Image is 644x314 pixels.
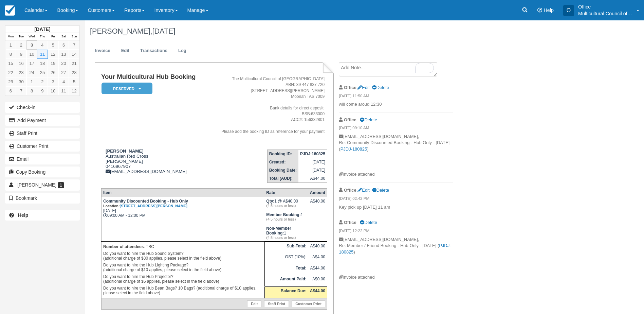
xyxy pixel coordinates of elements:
th: Thu [37,33,48,40]
a: Staff Print [264,300,289,307]
a: Log [173,44,191,57]
th: Sub-Total: [264,242,308,252]
em: [DATE] 11:50 AM [339,93,453,101]
th: Total (AUD): [267,174,298,183]
strong: Community Discounted Booking - Hub Only [103,199,188,208]
div: Australian Red Cross [PERSON_NAME] 0416967907 [EMAIL_ADDRESS][DOMAIN_NAME] [101,149,206,174]
em: (4.5 hours or less) [266,235,306,240]
p: will come aroud 12:30 [339,101,453,108]
div: Invoice attached [339,274,453,281]
em: (4.5 hours or less) [266,204,306,208]
th: Wed [26,33,37,40]
a: 17 [26,59,37,68]
a: 27 [58,68,69,77]
a: 25 [37,68,48,77]
a: 12 [69,86,79,95]
span: Help [544,7,554,13]
a: 9 [16,50,26,59]
th: Rate [264,188,308,197]
a: 4 [37,40,48,50]
address: The Multicultural Council of [GEOGRAPHIC_DATA] ABN: 39 447 837 720 [STREET_ADDRESS][PERSON_NAME] ... [209,76,325,134]
strong: Number of attendees [103,244,144,249]
b: Help [18,212,28,218]
strong: Office [344,220,356,225]
p: : TBC [103,243,263,250]
strong: [DATE] [34,27,50,32]
a: Help [5,210,80,221]
a: Transactions [135,44,172,57]
a: 3 [48,77,58,86]
h1: Your Multicultural Hub Booking [101,73,206,81]
td: GST (10%): [264,253,308,264]
a: 10 [48,86,58,95]
em: Reserved [102,83,152,94]
a: 1 [26,77,37,86]
a: 7 [16,86,26,95]
p: Do you want to hire the Hub Bean Bags? 10 Bags? (additional charge of $10 applies, please select ... [103,285,263,296]
a: Delete [360,117,377,122]
button: Check-in [5,102,80,113]
a: 2 [37,77,48,86]
span: 1 [58,182,64,188]
a: 21 [69,59,79,68]
span: [PERSON_NAME] [17,182,56,188]
th: Created: [267,158,298,166]
td: A$0.00 [308,275,327,286]
a: 8 [5,50,16,59]
td: A$44.00 [298,174,327,183]
a: 8 [26,86,37,95]
a: 6 [58,40,69,50]
a: Staff Print [5,128,80,139]
a: 2 [16,40,26,50]
button: Bookmark [5,193,80,204]
a: Invoice [90,44,115,57]
div: O [563,5,574,16]
a: Edit [357,188,369,193]
img: checkfront-main-nav-mini-logo.png [5,5,15,16]
a: 19 [48,59,58,68]
h1: [PERSON_NAME], [90,27,563,35]
a: 24 [26,68,37,77]
th: Sat [58,33,69,40]
strong: Qty [266,199,274,204]
th: Item [101,188,264,197]
td: A$40.00 [308,242,327,252]
a: 11 [37,50,48,59]
strong: Office [344,188,356,193]
th: Tue [16,33,26,40]
strong: A$44.00 [310,289,325,293]
a: 5 [69,77,79,86]
a: 7 [69,40,79,50]
p: Do you want to hire the Hub Projector? (additional charge of $5 applies, please select in the fie... [103,273,263,285]
a: 3 [26,40,37,50]
strong: Office [344,117,356,122]
strong: Office [344,85,356,90]
a: 4 [58,77,69,86]
td: 1 @ A$40.00 1 1 [264,197,308,241]
a: Delete [372,188,389,193]
a: 6 [5,86,16,95]
th: Amount Paid: [264,275,308,286]
a: Delete [372,85,389,90]
textarea: To enrich screen reader interactions, please activate Accessibility in Grammarly extension settings [339,62,437,76]
a: 18 [37,59,48,68]
th: Booking ID: [267,150,298,158]
a: 10 [26,50,37,59]
td: A$44.00 [308,264,327,275]
td: [DATE] [298,166,327,174]
a: 16 [16,59,26,68]
a: [STREET_ADDRESS][PERSON_NAME] [120,204,187,208]
p: Multicultural Council of [GEOGRAPHIC_DATA] [578,10,632,17]
td: [DATE] [298,158,327,166]
a: [PERSON_NAME] 1 [5,179,80,190]
p: Do you want to hire the Hub Sound System? (additional charge of $30 applies, please select in the... [103,250,263,262]
p: [EMAIL_ADDRESS][DOMAIN_NAME], Re: Member / Friend Booking - Hub Only - [DATE] ( ) [339,237,453,274]
strong: PJDJ-180825 [300,152,325,156]
a: PJDJ-180825 [339,243,451,255]
th: Sun [69,33,79,40]
th: Total: [264,264,308,275]
div: Invoice attached [339,171,453,178]
button: Email [5,154,80,164]
th: Amount [308,188,327,197]
a: 12 [48,50,58,59]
